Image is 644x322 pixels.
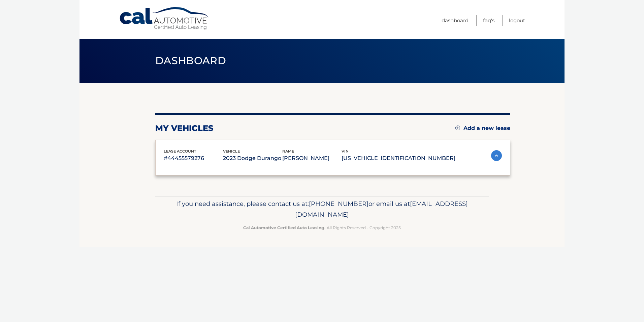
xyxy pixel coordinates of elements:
a: FAQ's [483,15,494,26]
strong: Cal Automotive Certified Auto Leasing [243,225,324,230]
span: vin [342,149,349,154]
p: - All Rights Reserved - Copyright 2025 [160,224,484,231]
p: #44455579276 [164,154,223,163]
p: If you need assistance, please contact us at: or email us at [160,198,484,220]
p: 2023 Dodge Durango [223,154,282,163]
a: Add a new lease [455,125,510,132]
a: Dashboard [442,15,469,26]
a: Cal Automotive [119,7,210,31]
p: [US_VEHICLE_IDENTIFICATION_NUMBER] [342,154,455,163]
span: vehicle [223,149,240,154]
span: lease account [164,149,196,154]
span: name [282,149,294,154]
h2: my vehicles [155,123,214,133]
a: Logout [509,15,525,26]
p: [PERSON_NAME] [282,154,342,163]
span: Dashboard [155,54,226,67]
img: accordion-active.svg [491,150,502,161]
span: [PHONE_NUMBER] [309,200,368,208]
img: add.svg [455,126,460,130]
